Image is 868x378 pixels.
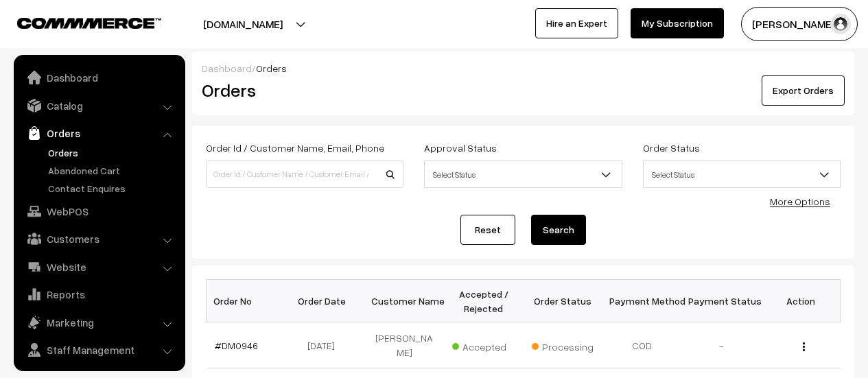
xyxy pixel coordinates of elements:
label: Order Id / Customer Name, Email, Phone [206,141,384,155]
a: COMMMERCE [17,14,137,30]
a: Abandoned Cart [45,163,180,178]
th: Payment Status [682,280,762,322]
button: Search [531,215,586,245]
span: Orders [256,62,287,74]
span: Select Status [643,161,841,188]
a: Contact Enquires [45,181,180,196]
span: Select Status [425,163,621,187]
a: Marketing [17,310,180,335]
div: / [202,61,845,75]
label: Approval Status [424,141,497,155]
a: WebPOS [17,199,180,224]
a: My Subscription [631,8,724,38]
button: [PERSON_NAME] [741,7,858,41]
th: Order No [207,280,286,322]
a: Staff Management [17,338,180,362]
a: More Options [770,196,830,207]
th: Action [761,280,841,322]
a: Dashboard [202,62,252,74]
td: [PERSON_NAME] [365,322,445,368]
a: Hire an Expert [535,8,618,38]
h2: Orders [202,80,402,101]
a: Dashboard [17,65,180,90]
td: COD [602,322,682,368]
span: Accepted [452,336,521,354]
th: Customer Name [365,280,445,322]
a: Orders [17,121,180,145]
img: COMMMERCE [17,18,161,28]
span: Select Status [424,161,622,188]
th: Accepted / Rejected [444,280,524,322]
button: [DOMAIN_NAME] [155,7,331,41]
button: Export Orders [762,75,845,106]
a: Reset [460,215,515,245]
img: user [830,14,851,34]
a: Orders [45,145,180,160]
th: Order Date [285,280,365,322]
span: Select Status [644,163,840,187]
td: - [682,322,762,368]
th: Order Status [524,280,603,322]
td: [DATE] [285,322,365,368]
label: Order Status [643,141,700,155]
a: Catalog [17,93,180,118]
th: Payment Method [602,280,682,322]
img: Menu [803,342,805,351]
a: Website [17,255,180,279]
input: Order Id / Customer Name / Customer Email / Customer Phone [206,161,403,188]
span: Processing [532,336,600,354]
a: #DM0946 [215,340,258,351]
a: Customers [17,226,180,251]
a: Reports [17,282,180,307]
